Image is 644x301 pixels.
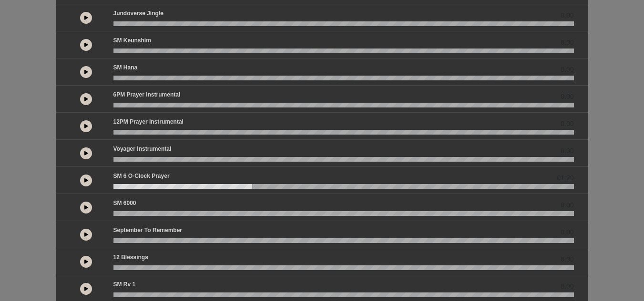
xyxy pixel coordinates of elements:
span: 0.00 [561,254,573,264]
span: 0.00 [561,146,573,156]
p: SM Rv 1 [113,280,136,289]
p: SM Keunshim [113,36,151,45]
span: 0.00 [561,65,573,75]
p: 6PM Prayer Instrumental [113,90,181,99]
p: Voyager Instrumental [113,145,172,153]
p: SM Hana [113,63,138,72]
span: 0.00 [561,119,573,129]
p: September to Remember [113,226,183,234]
span: 0.00 [561,227,573,237]
span: 0.00 [561,92,573,102]
p: 12 Blessings [113,253,148,262]
p: Jundoverse Jingle [113,9,164,18]
p: SM 6000 [113,199,136,207]
span: 0.00 [561,282,573,291]
span: 0.00 [561,10,573,20]
p: SM 6 o-clock prayer [113,172,170,180]
span: 0.00 [561,38,573,48]
span: 01:20 [557,173,573,183]
p: 12PM Prayer Instrumental [113,117,184,126]
span: 0.00 [561,200,573,210]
